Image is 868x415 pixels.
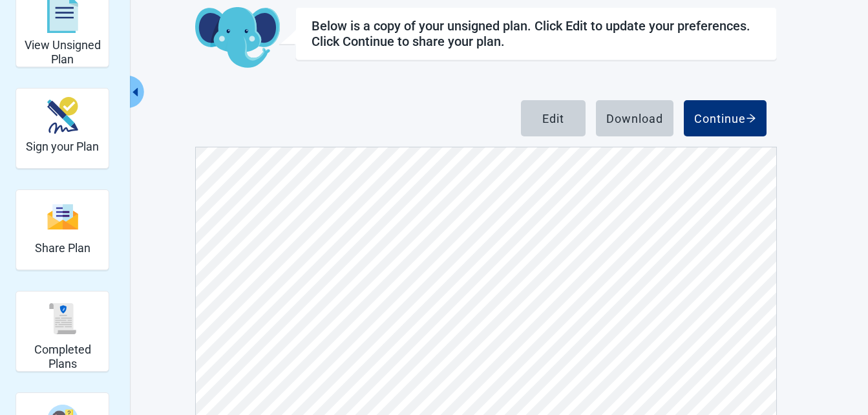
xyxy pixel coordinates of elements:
button: Download [596,100,673,136]
span: caret-left [129,86,141,98]
div: Edit [542,112,564,125]
div: Completed Plans [16,291,109,372]
div: Share Plan [16,189,109,270]
h2: Sign your Plan [26,140,99,154]
img: make_plan_official-CpYJDfBD.svg [47,97,78,134]
h2: Completed Plans [21,343,103,370]
h2: Share Plan [35,241,90,255]
img: Koda Elephant [195,7,280,69]
button: Edit [521,100,586,136]
h1: Below is a copy of your unsigned plan. Click Edit to update your preferences. Click Continue to s... [312,18,761,49]
h2: View Unsigned Plan [21,38,103,66]
div: Download [606,112,663,125]
img: svg%3e [47,203,78,231]
button: Collapse menu [127,76,143,108]
div: Sign your Plan [16,88,109,169]
button: Continue arrow-right [684,100,767,136]
div: Continue [694,112,756,125]
span: arrow-right [746,113,756,123]
img: svg%3e [47,303,78,334]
